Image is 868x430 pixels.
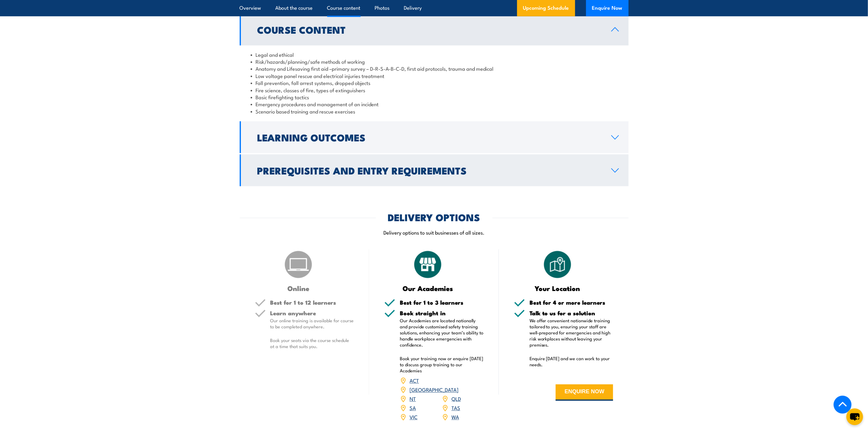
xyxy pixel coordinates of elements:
[251,51,618,58] li: Legal and ethical
[388,213,480,221] h2: DELIVERY OPTIONS
[251,100,618,107] li: Emergency procedures and management of an incident
[410,395,416,402] a: NT
[257,166,602,174] h2: Prerequisites and Entry Requirements
[251,93,618,100] li: Basic firefighting tactics
[270,318,354,330] p: Our online training is available for course to be completed anywhere.
[240,121,629,153] a: Learning Outcomes
[251,65,618,72] li: Anatomy and Lifesaving first aid –primary survey – D-R-S-A-B-C-D, first aid protocols, trauma and...
[400,300,484,305] h5: Best for 1 to 3 learners
[251,72,618,79] li: Low voltage panel rescue and electrical injuries treatment
[240,154,629,186] a: Prerequisites and Entry Requirements
[251,58,618,65] li: Risk/hazards/planning/safe methods of working
[451,395,461,402] a: QLD
[514,285,601,292] h3: Your Location
[556,384,613,401] button: ENQUIRE NOW
[400,310,484,316] h5: Book straight in
[251,86,618,93] li: Fire science, classes of fire, types of extinguishers
[846,408,863,425] button: chat-button
[270,337,354,350] p: Book your seats via the course schedule at a time that suits you.
[240,14,629,46] a: Course Content
[257,133,602,141] h2: Learning Outcomes
[410,404,416,411] a: SA
[384,285,472,292] h3: Our Academies
[400,356,484,374] p: Book your training now or enquire [DATE] to discuss group training to our Academies
[255,285,342,292] h3: Online
[530,356,613,368] p: Enquire [DATE] and we can work to your needs.
[451,413,459,421] a: WA
[410,377,419,384] a: ACT
[257,25,602,34] h2: Course Content
[530,300,613,305] h5: Best for 4 or more learners
[530,310,613,316] h5: Talk to us for a solution
[251,108,618,115] li: Scenario based training and rescue exercises
[451,404,460,411] a: TAS
[400,318,484,348] p: Our Academies are located nationally and provide customised safety training solutions, enhancing ...
[251,79,618,86] li: Fall prevention, fall arrest systems, dropped objects
[410,386,458,393] a: [GEOGRAPHIC_DATA]
[270,300,354,305] h5: Best for 1 to 12 learners
[410,413,417,421] a: VIC
[240,229,629,236] p: Delivery options to suit businesses of all sizes.
[270,310,354,316] h5: Learn anywhere
[530,318,613,348] p: We offer convenient nationwide training tailored to you, ensuring your staff are well-prepared fo...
